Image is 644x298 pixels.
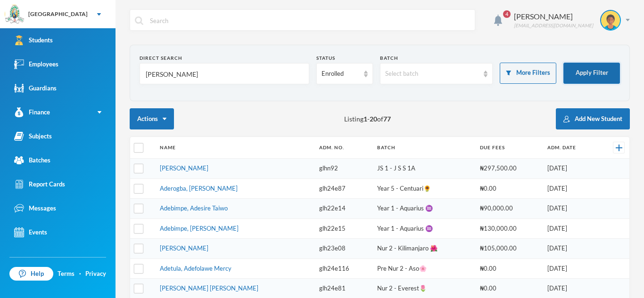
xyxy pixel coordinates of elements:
[14,131,52,141] div: Subjects
[14,155,50,165] div: Batches
[28,10,88,18] div: [GEOGRAPHIC_DATA]
[372,258,475,279] td: Pre Nur 2 - Aso🌸
[475,239,543,259] td: ₦105,000.00
[503,10,511,18] span: 4
[314,218,372,239] td: glh22e15
[314,137,372,159] th: Adm. No.
[372,218,475,239] td: Year 1 - Aquarius ♒️
[372,159,475,179] td: JS 1 - J S S 1A
[372,178,475,199] td: Year 5 - Centuari🌻
[160,284,258,292] a: [PERSON_NAME] [PERSON_NAME]
[314,199,372,219] td: glh22e14
[160,164,208,172] a: [PERSON_NAME]
[14,227,47,237] div: Events
[160,244,208,252] a: [PERSON_NAME]
[314,159,372,179] td: glhn92
[160,265,231,272] a: Adetula, Adefolawe Mercy
[601,11,620,30] img: STUDENT
[155,137,315,159] th: Name
[372,137,475,159] th: Batch
[140,55,309,62] div: Direct Search
[14,203,56,213] div: Messages
[372,199,475,219] td: Year 1 - Aquarius ♒️
[79,269,81,279] div: ·
[14,59,58,69] div: Employees
[14,107,50,117] div: Finance
[5,5,24,24] img: logo
[543,239,598,259] td: [DATE]
[160,185,238,192] a: Aderogba, [PERSON_NAME]
[314,258,372,279] td: glh24e116
[475,218,543,239] td: ₦130,000.00
[543,258,598,279] td: [DATE]
[85,269,106,279] a: Privacy
[58,269,74,279] a: Terms
[130,108,174,129] button: Actions
[316,55,373,62] div: Status
[616,145,622,151] img: +
[385,69,479,79] div: Select batch
[556,108,630,129] button: Add New Student
[145,64,304,85] input: Name, Admin No, Phone number, Email Address
[543,218,598,239] td: [DATE]
[543,159,598,179] td: [DATE]
[14,83,57,93] div: Guardians
[514,11,593,22] div: [PERSON_NAME]
[514,22,593,29] div: [EMAIL_ADDRESS][DOMAIN_NAME]
[314,178,372,199] td: glh24e87
[475,159,543,179] td: ₦297,500.00
[14,179,65,189] div: Report Cards
[9,267,53,281] a: Help
[563,63,620,84] button: Apply Filter
[149,10,470,31] input: Search
[543,178,598,199] td: [DATE]
[380,55,493,62] div: Batch
[160,204,228,212] a: Adebimpe, Adesire Taiwo
[314,239,372,259] td: glh23e08
[344,114,391,124] span: Listing - of
[475,137,543,159] th: Due Fees
[372,239,475,259] td: Nur 2 - Kilimanjaro 🌺
[363,115,367,123] b: 1
[543,137,598,159] th: Adm. Date
[383,115,391,123] b: 77
[500,63,556,84] button: More Filters
[475,258,543,279] td: ₦0.00
[543,199,598,219] td: [DATE]
[322,69,359,79] div: Enrolled
[14,35,53,45] div: Students
[475,199,543,219] td: ₦90,000.00
[160,225,239,232] a: Adebimpe, [PERSON_NAME]
[370,115,377,123] b: 20
[475,178,543,199] td: ₦0.00
[135,16,143,25] img: search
